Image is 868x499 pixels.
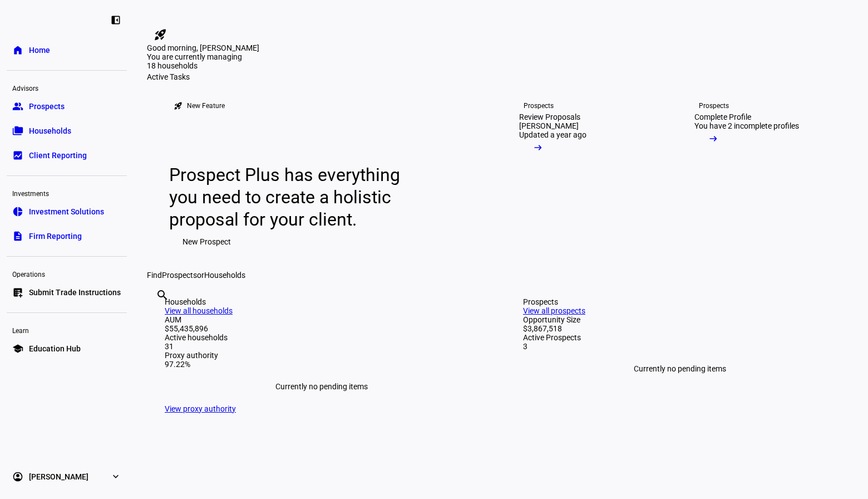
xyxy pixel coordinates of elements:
[204,271,245,280] span: Households
[523,333,837,342] div: Active Prospects
[29,343,81,354] span: Education Hub
[677,81,843,271] a: ProspectsComplete ProfileYou have 2 incomplete profiles
[523,306,585,315] a: View all prospects
[7,266,127,281] div: Operations
[12,231,23,242] eth-mat-symbol: description
[523,297,837,306] div: Prospects
[147,43,855,52] div: Good morning, [PERSON_NAME]
[147,61,258,72] div: 18 households
[519,121,579,130] div: [PERSON_NAME]
[523,351,837,387] div: Currently no pending items
[532,142,544,153] mat-icon: arrow_right_alt
[154,28,167,41] mat-icon: rocket_launch
[12,343,23,354] eth-mat-symbol: school
[147,52,242,61] span: You are currently managing
[165,404,236,413] a: View proxy authority
[174,101,183,110] mat-icon: rocket_launch
[12,125,23,136] eth-mat-symbol: folder_copy
[165,306,233,315] a: View all households
[7,39,127,61] a: homeHome
[110,14,121,26] eth-mat-symbol: left_panel_close
[699,101,729,110] div: Prospects
[165,342,479,351] div: 31
[110,471,121,482] eth-mat-symbol: expand_more
[519,130,586,139] div: Updated a year ago
[165,297,479,306] div: Households
[523,315,837,324] div: Opportunity Size
[29,125,71,136] span: Households
[162,271,197,280] span: Prospects
[165,369,479,404] div: Currently no pending items
[29,471,88,482] span: [PERSON_NAME]
[156,288,169,302] mat-icon: search
[524,101,554,110] div: Prospects
[12,287,23,298] eth-mat-symbol: list_alt_add
[29,45,50,56] span: Home
[7,225,127,247] a: descriptionFirm Reporting
[187,101,225,110] div: New Feature
[29,287,121,298] span: Submit Trade Instructions
[7,200,127,223] a: pie_chartInvestment Solutions
[183,231,231,253] span: New Prospect
[519,112,580,121] div: Review Proposals
[156,304,158,317] input: Enter name of prospect or household
[12,45,23,56] eth-mat-symbol: home
[694,121,799,130] div: You have 2 incomplete profiles
[165,315,479,324] div: AUM
[29,206,104,217] span: Investment Solutions
[165,360,479,369] div: 97.22%
[165,351,479,360] div: Proxy authority
[12,471,23,482] eth-mat-symbol: account_circle
[165,324,479,333] div: $55,435,896
[7,322,127,337] div: Learn
[7,144,127,167] a: bid_landscapeClient Reporting
[523,324,837,333] div: $3,867,518
[169,231,244,253] button: New Prospect
[501,81,668,271] a: ProspectsReview Proposals[PERSON_NAME]Updated a year ago
[12,150,23,161] eth-mat-symbol: bid_landscape
[7,185,127,200] div: Investments
[165,333,479,342] div: Active households
[7,80,127,95] div: Advisors
[694,112,751,121] div: Complete Profile
[147,271,855,280] div: Find or
[523,342,837,351] div: 3
[29,150,87,161] span: Client Reporting
[7,95,127,118] a: groupProspects
[29,101,65,112] span: Prospects
[12,101,23,112] eth-mat-symbol: group
[29,231,82,242] span: Firm Reporting
[169,164,413,231] div: Prospect Plus has everything you need to create a holistic proposal for your client.
[7,120,127,142] a: folder_copyHouseholds
[147,72,855,81] div: Active Tasks
[12,206,23,217] eth-mat-symbol: pie_chart
[708,133,719,144] mat-icon: arrow_right_alt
